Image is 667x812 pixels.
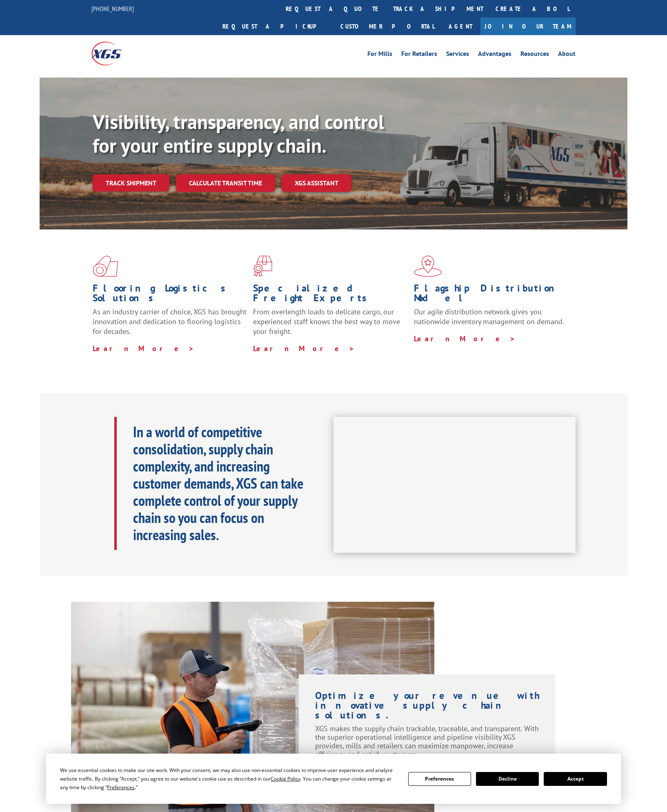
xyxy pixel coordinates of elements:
span: Cookie Policy [271,775,300,782]
h1: Optimize your revenue with innovative supply chain solutions. [315,691,539,724]
div: We use essential cookies to make our site work. With your consent, we may also use non-essential ... [60,766,398,792]
a: XGS ASSISTANT [282,174,351,192]
button: Preferences [408,772,471,786]
h1: Flagship Distribution Model [414,283,568,307]
a: For Retailers [401,51,437,60]
button: Accept [544,772,607,786]
a: Request a pickup [216,18,334,35]
h1: Flooring Logistics Solutions [93,283,247,307]
button: Decline [476,772,539,786]
p: XGS makes the supply chain trackable, traceable, and transparent. With the superior operational i... [315,724,539,766]
a: For Mills [367,51,392,60]
a: Agent [440,18,480,35]
img: xgs-icon-total-supply-chain-intelligence-red [93,256,118,277]
img: xgs-icon-focused-on-flooring-red [253,256,272,277]
img: xgs-icon-flagship-distribution-model-red [414,256,442,277]
h1: Specialized Freight Experts [253,283,407,307]
a: Track shipment [93,174,169,191]
b: In a world of competitive consolidation, supply chain complexity, and increasing customer demands... [133,422,303,544]
a: Join Our Team [480,18,576,35]
a: Services [446,51,469,60]
a: Learn More > [253,344,355,353]
span: Preferences [107,784,135,791]
a: Calculate transit time [176,174,275,192]
a: Advantages [478,51,511,60]
div: Cookie Consent Prompt [46,754,621,804]
a: Customer Portal [334,18,440,35]
span: As an industry carrier of choice, XGS has brought innovation and dedication to flooring logistics... [93,307,247,336]
a: Learn More > [414,334,516,343]
p: From overlength loads to delicate cargo, our experienced staff knows the best way to move your fr... [253,307,407,343]
b: Visibility, transparency, and control for your entire supply chain. [93,109,384,158]
a: [PHONE_NUMBER] [91,4,134,13]
a: Learn More > [93,344,194,353]
span: Our agile distribution network gives you nationwide inventory management on demand. [414,307,564,326]
a: Resources [520,51,549,60]
a: About [558,51,576,60]
iframe: XGS Logistics Solutions [333,417,576,553]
